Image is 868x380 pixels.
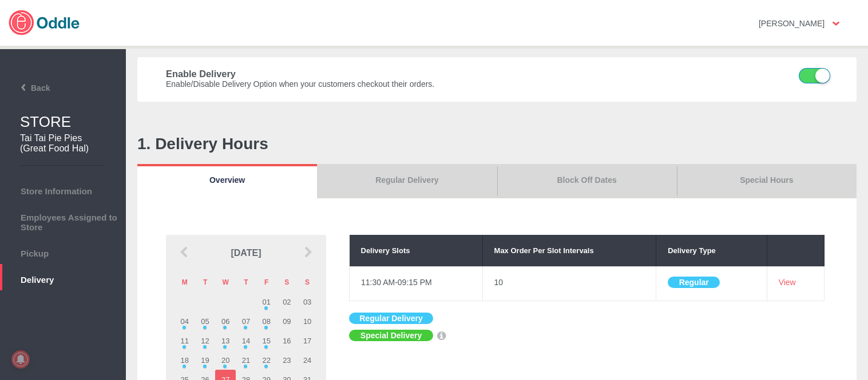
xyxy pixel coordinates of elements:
[302,246,314,258] img: next_arrow.png
[20,113,126,131] h1: STORE
[215,311,236,331] td: 06
[137,135,857,153] h1: 1. Delivery Hours
[236,350,256,370] td: 21
[175,311,195,331] td: 04
[236,311,256,331] td: 07
[6,272,120,285] span: Delivery
[349,330,433,341] button: Special Delivery
[6,183,120,196] span: Store Information
[482,267,656,301] td: 10
[215,273,236,292] th: W
[195,331,216,350] td: 12
[297,350,318,370] td: 24
[175,350,195,370] td: 18
[349,313,433,324] button: Regular Delivery
[277,273,298,292] th: S
[256,331,277,350] td: 15
[6,246,120,258] span: Pickup
[166,79,663,89] h4: Enable/Disable Delivery Option when your customers checkout their orders.
[297,273,318,292] th: S
[277,311,298,331] td: 09
[236,331,256,350] td: 14
[297,331,318,350] td: 17
[175,331,195,350] td: 11
[179,246,190,258] img: prev_arrow.png
[215,331,236,350] td: 13
[297,292,318,311] td: 03
[195,350,216,370] td: 19
[759,19,825,28] strong: [PERSON_NAME]
[194,235,298,271] td: [DATE]
[195,273,216,292] th: T
[668,277,720,288] button: Regular
[350,235,483,266] th: Delivery Slots
[482,235,656,266] th: Max Order Per Slot Intervals
[833,22,839,26] img: user-option-arrow.png
[195,311,216,331] td: 05
[497,164,677,198] a: Block Off Dates
[137,164,317,198] a: Overview
[317,164,497,198] a: Regular Delivery
[677,164,857,198] a: Special Hours
[297,311,318,331] td: 10
[256,273,277,292] th: F
[20,133,109,154] h2: Tai Tai Pie Pies (Great Food Hal)
[256,292,277,311] td: 01
[350,267,483,301] td: 11:30 AM-09:15 PM
[779,278,796,287] a: View
[277,350,298,370] td: 23
[277,292,298,311] td: 02
[175,273,195,292] th: M
[256,350,277,370] td: 22
[6,210,120,232] span: Employees Assigned to Store
[4,83,50,93] span: Back
[215,350,236,370] td: 20
[236,273,256,292] th: T
[277,331,298,350] td: 16
[256,311,277,331] td: 08
[656,235,767,266] th: Delivery Type
[166,69,663,79] h3: Enable Delivery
